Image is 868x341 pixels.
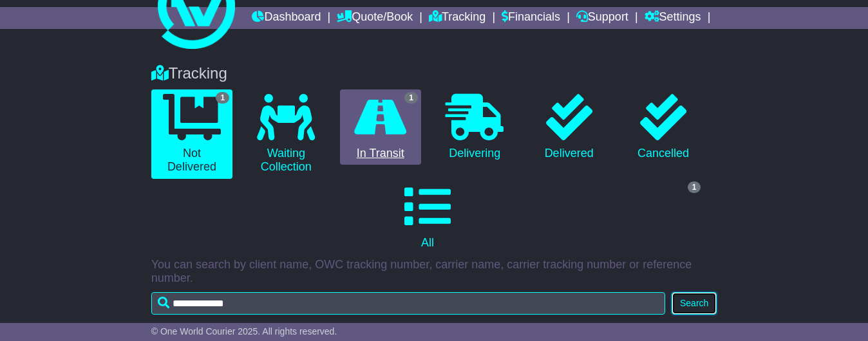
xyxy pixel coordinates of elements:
a: Waiting Collection [245,89,326,179]
a: Quote/Book [337,7,413,29]
span: © One World Courier 2025. All rights reserved. [151,326,337,336]
a: Financials [502,7,560,29]
a: Delivered [528,89,609,165]
div: Tracking [145,64,724,83]
a: Cancelled [623,89,704,165]
a: Delivering [434,89,515,165]
span: 1 [216,92,229,104]
a: Dashboard [252,7,321,29]
a: Support [576,7,628,29]
a: 1 All [151,179,704,255]
a: 1 In Transit [340,89,421,165]
a: 1 Not Delivered [151,89,232,179]
a: Settings [645,7,701,29]
a: Tracking [429,7,486,29]
span: 1 [688,181,701,193]
button: Search [672,292,717,315]
span: 1 [404,92,418,104]
p: You can search by client name, OWC tracking number, carrier name, carrier tracking number or refe... [151,258,717,286]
